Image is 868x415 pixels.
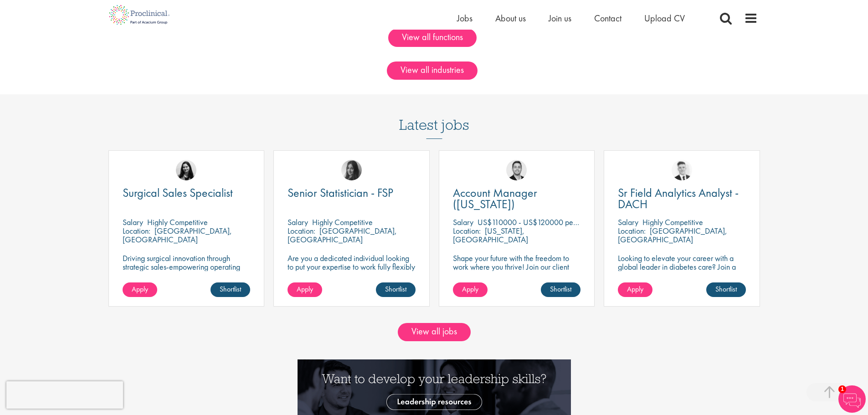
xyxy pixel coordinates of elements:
[495,12,526,24] a: About us
[672,160,692,180] img: Nicolas Daniel
[453,185,537,212] span: Account Manager ([US_STATE])
[453,187,581,210] a: Account Manager ([US_STATE])
[288,217,308,227] span: Salary
[297,284,313,294] span: Apply
[312,217,373,227] p: Highly Competitive
[123,187,251,199] a: Surgical Sales Specialist
[341,160,362,180] img: Heidi Hennigan
[6,381,123,409] iframe: reCAPTCHA
[453,225,481,236] span: Location:
[288,254,416,280] p: Are you a dedicated individual looking to put your expertise to work fully flexibly in a remote p...
[706,282,746,297] a: Shortlist
[642,217,703,227] p: Highly Competitive
[123,254,251,288] p: Driving surgical innovation through strategic sales-empowering operating rooms with cutting-edge ...
[457,12,473,24] a: Jobs
[618,187,746,210] a: Sr Field Analytics Analyst - DACH
[838,385,866,413] img: Chatbot
[123,185,233,200] span: Surgical Sales Specialist
[132,284,148,294] span: Apply
[644,12,685,24] a: Upload CV
[618,225,727,245] p: [GEOGRAPHIC_DATA], [GEOGRAPHIC_DATA]
[618,225,646,236] span: Location:
[123,225,150,236] span: Location:
[211,282,250,297] a: Shortlist
[618,185,739,212] span: Sr Field Analytics Analyst - DACH
[618,217,638,227] span: Salary
[478,217,598,227] p: US$110000 - US$120000 per annum
[453,254,581,288] p: Shape your future with the freedom to work where you thrive! Join our client with this fully remo...
[147,217,208,227] p: Highly Competitive
[387,61,478,80] a: View all industries
[541,282,580,297] a: Shortlist
[288,225,315,236] span: Location:
[288,187,416,199] a: Senior Statistician - FSP
[123,282,157,297] a: Apply
[618,254,746,297] p: Looking to elevate your career with a global leader in diabetes care? Join a pioneering medical d...
[388,29,477,47] a: View all functions
[123,217,143,227] span: Salary
[462,284,478,294] span: Apply
[398,323,471,341] a: View all jobs
[453,217,473,227] span: Salary
[838,385,846,393] span: 1
[399,94,469,139] h3: Latest jobs
[594,12,621,24] a: Contact
[453,225,528,245] p: [US_STATE], [GEOGRAPHIC_DATA]
[376,282,416,297] a: Shortlist
[288,185,393,200] span: Senior Statistician - FSP
[298,383,571,392] a: Want to develop your leadership skills? See our Leadership Resources
[288,225,397,245] p: [GEOGRAPHIC_DATA], [GEOGRAPHIC_DATA]
[123,225,232,245] p: [GEOGRAPHIC_DATA], [GEOGRAPHIC_DATA]
[288,282,322,297] a: Apply
[627,284,643,294] span: Apply
[176,160,196,180] img: Indre Stankeviciute
[506,160,527,180] img: Parker Jensen
[618,282,652,297] a: Apply
[549,12,571,24] a: Join us
[453,282,488,297] a: Apply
